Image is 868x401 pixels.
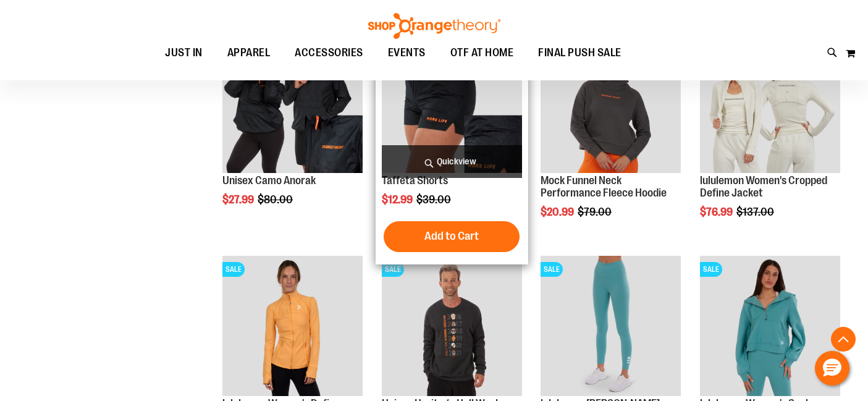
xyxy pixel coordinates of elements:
[541,256,681,396] img: Product image for lululemon Womens Wunder Train High-Rise Tight 25in
[541,33,681,175] a: Product image for Mock Funnel Neck Performance Fleece HoodieSALE
[222,193,256,206] span: $27.99
[165,39,203,67] span: JUST IN
[541,174,667,199] a: Mock Funnel Neck Performance Fleece Hoodie
[382,256,522,396] img: Product image for Unisex Heritage Hell Week Crewneck Sweatshirt
[153,39,215,67] a: JUST IN
[382,193,415,206] span: $12.99
[700,256,840,398] a: Product image for lululemon Womens Scuba Oversized Half ZipSALE
[700,206,735,218] span: $76.99
[382,33,522,173] img: Product image for Camo Tafetta Shorts
[222,174,316,187] a: Unisex Camo Anorak
[534,27,687,250] div: product
[424,229,479,243] span: Add to Cart
[541,262,563,277] span: SALE
[382,33,522,175] a: Product image for Camo Tafetta ShortsSALE
[538,39,622,67] span: FINAL PUSH SALE
[541,33,681,173] img: Product image for Mock Funnel Neck Performance Fleece Hoodie
[700,33,840,173] img: Product image for lululemon Define Jacket Cropped
[222,256,363,398] a: Product image for lululemon Define JacketSALE
[526,39,634,67] a: FINAL PUSH SALE
[831,327,856,352] button: Back To Top
[215,39,283,67] a: APPAREL
[700,33,840,175] a: Product image for lululemon Define Jacket CroppedSALE
[541,206,576,218] span: $20.99
[222,33,363,173] img: Product image for Unisex Camo Anorak
[388,39,426,67] span: EVENTS
[295,39,363,67] span: ACCESSORIES
[382,145,522,178] a: Quickview
[227,39,271,67] span: APPAREL
[282,39,376,67] a: ACCESSORIES
[258,193,295,206] span: $80.00
[376,27,528,264] div: product
[384,221,520,252] button: Add to Cart
[222,262,245,277] span: SALE
[438,39,526,67] a: OTF AT HOME
[736,206,776,218] span: $137.00
[382,262,404,277] span: SALE
[700,174,827,199] a: lululemon Women's Cropped Define Jacket
[382,256,522,398] a: Product image for Unisex Heritage Hell Week Crewneck SweatshirtSALE
[416,193,453,206] span: $39.00
[376,39,438,67] a: EVENTS
[216,27,369,237] div: product
[815,351,849,386] button: Hello, have a question? Let’s chat.
[222,256,363,396] img: Product image for lululemon Define Jacket
[382,174,448,187] a: Taffeta Shorts
[366,13,502,39] img: Shop Orangetheory
[700,262,722,277] span: SALE
[541,256,681,398] a: Product image for lululemon Womens Wunder Train High-Rise Tight 25inSALE
[694,27,846,250] div: product
[450,39,514,67] span: OTF AT HOME
[700,256,840,396] img: Product image for lululemon Womens Scuba Oversized Half Zip
[222,33,363,175] a: Product image for Unisex Camo AnorakSALE
[578,206,613,218] span: $79.00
